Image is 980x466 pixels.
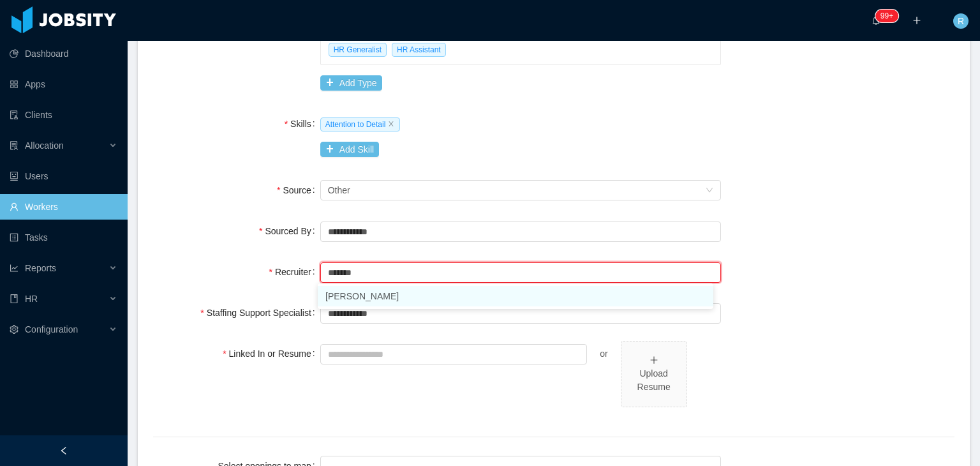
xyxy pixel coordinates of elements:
span: Attention to Detail [320,117,401,132]
a: icon: profileTasks [10,225,117,250]
span: HR [25,294,38,304]
a: icon: robotUsers [10,163,117,189]
sup: 237 [875,10,898,22]
div: Other [328,181,350,200]
span: HR Assistant [392,43,446,57]
span: icon: plusUpload Resume [621,342,687,407]
i: icon: plus [650,356,658,365]
span: HR Generalist [329,43,387,57]
button: icon: plusAdd Skill [320,142,379,157]
li: [PERSON_NAME] [318,286,713,306]
i: icon: close [388,121,394,127]
label: Source [277,185,320,195]
label: Linked In or Resume [223,349,320,359]
input: Linked In or Resume [320,344,588,365]
a: icon: auditClients [10,102,117,128]
a: icon: pie-chartDashboard [10,41,117,66]
span: Allocation [25,140,64,151]
div: Upload Resume [627,367,681,394]
span: Configuration [25,324,78,334]
i: icon: line-chart [10,264,19,273]
button: icon: plusAdd Type [320,75,382,91]
a: icon: appstoreApps [10,71,117,97]
label: Sourced By [259,226,320,236]
i: icon: solution [10,141,19,150]
i: icon: setting [10,325,19,334]
label: Recruiter [269,267,320,277]
label: Staffing Support Specialist [200,308,320,318]
span: R [958,13,964,29]
i: icon: bell [872,16,880,25]
div: or [587,341,620,366]
a: icon: userWorkers [10,194,117,220]
span: Reports [25,263,56,273]
i: icon: plus [912,16,921,25]
label: Skills [285,119,320,129]
i: icon: book [10,294,19,303]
